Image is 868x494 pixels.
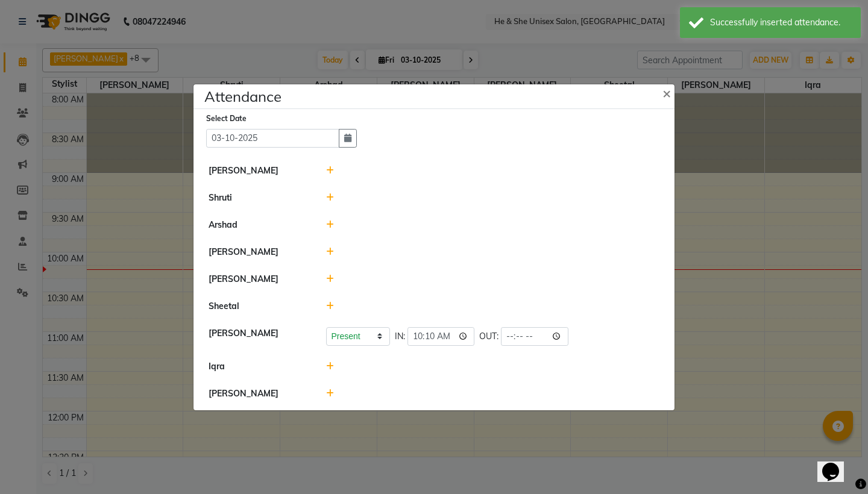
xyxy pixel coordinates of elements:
button: Close [653,76,683,110]
span: IN: [395,330,405,343]
div: [PERSON_NAME] [200,327,317,346]
div: [PERSON_NAME] [200,164,317,177]
div: Iqra [200,360,317,373]
h4: Attendance [204,86,281,107]
div: Successfully inserted attendance. [710,16,852,29]
div: [PERSON_NAME] [200,387,317,400]
div: Shruti [200,192,317,204]
div: Arshad [200,219,317,231]
div: [PERSON_NAME] [200,246,317,258]
span: OUT: [479,330,498,343]
input: Select date [206,129,339,148]
label: Select Date [206,113,247,124]
div: Sheetal [200,300,317,313]
span: × [662,84,671,102]
iframe: chat widget [817,446,856,482]
div: [PERSON_NAME] [200,273,317,286]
